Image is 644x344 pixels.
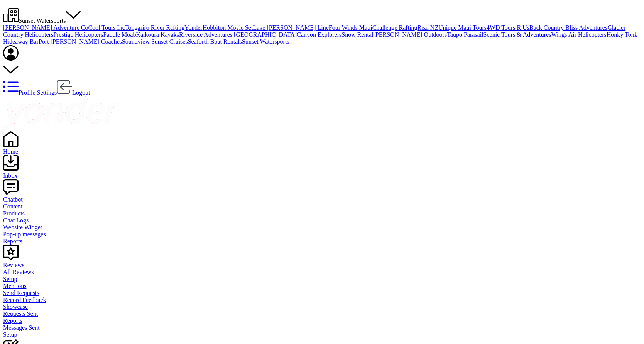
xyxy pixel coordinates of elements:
[3,210,641,217] a: Products
[3,317,641,324] a: Reports
[3,24,88,31] a: [PERSON_NAME] Adventure Co
[3,217,641,224] a: Chat Logs
[3,262,641,269] div: Reviews
[3,255,641,269] a: Reviews
[3,224,641,231] a: Website Widget
[3,141,641,155] a: Home
[3,290,641,297] a: Send Requests
[297,31,341,38] a: Canyon Explorers
[179,31,297,38] a: Riverside Adventures [GEOGRAPHIC_DATA]
[483,31,551,38] a: Scenic Tours & Adventures
[203,24,253,31] a: Hobbiton Movie Set
[487,24,529,31] a: 4WD Tours R Us
[125,24,184,31] a: Tongariro River Rafting
[3,172,641,179] div: Inbox
[3,297,641,303] a: Record Feedback
[3,148,641,155] div: Home
[19,17,66,24] span: Sunset Watersports
[3,310,641,317] a: Requests Sent
[3,31,637,45] a: Honky Tonk Hideaway Bar
[341,31,373,38] a: Snow Rental
[53,31,103,38] a: Prestige Helicopters
[57,89,90,96] a: Logout
[122,38,188,45] a: Soundview Sunset Cruises
[188,38,242,45] a: Seaforth Boat Rentals
[3,165,641,179] a: Inbox
[3,324,641,331] a: Messages Sent
[551,31,606,38] a: Wings Air Helicopters
[184,24,202,31] a: Yonder
[3,276,641,283] a: Setup
[3,189,641,203] a: Chatbot
[253,24,328,31] a: Lake [PERSON_NAME] Line
[3,96,119,130] img: yonder-white-logo.png
[103,31,136,38] a: Paddle Moab
[3,331,641,338] a: Setup
[447,31,483,38] a: Taupo Parasail
[136,31,179,38] a: Kaikoura Kayaks
[3,196,641,203] div: Chatbot
[438,24,487,31] a: Unique Maui Tours
[3,303,641,310] a: Showcase
[3,24,625,38] a: Glacier Country Helicopters
[373,31,447,38] a: [PERSON_NAME] Outdoors
[3,89,57,96] a: Profile Settings
[242,38,289,45] a: Sunset Watersports
[329,24,372,31] a: Four Winds Maui
[3,238,641,245] a: Reports
[3,269,641,276] a: All Reviews
[88,24,125,31] a: Cool Tours Inc
[418,24,439,31] a: Real NZ
[529,24,607,31] a: Back Country Bliss Adventures
[3,231,641,238] a: Pop-up messages
[3,203,641,210] a: Content
[39,38,122,45] a: Port [PERSON_NAME] Coaches
[3,283,641,290] a: Mentions
[372,24,418,31] a: Challenge Rafting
